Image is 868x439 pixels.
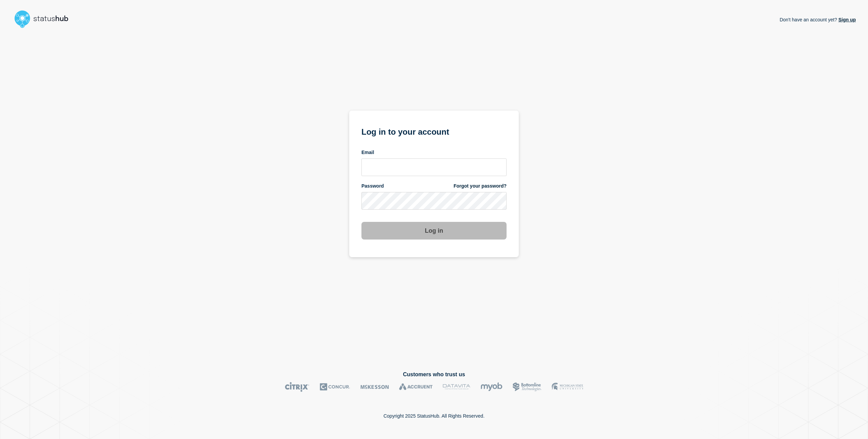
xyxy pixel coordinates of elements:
[780,12,856,28] p: Don't have an account yet?
[399,382,433,392] img: Accruent logo
[443,382,470,392] img: DataVita logo
[12,8,77,30] img: StatusHub logo
[383,413,485,419] p: Copyright 2025 StatusHub. All Rights Reserved.
[513,382,541,392] img: Bottomline logo
[360,382,389,392] img: McKesson logo
[837,17,856,22] a: Sign up
[552,382,583,392] img: MSU logo
[361,222,507,240] button: Log in
[361,192,507,210] input: password input
[480,382,502,392] img: myob logo
[320,382,350,392] img: Concur logo
[12,371,856,378] h2: Customers who trust us
[454,183,507,189] a: Forgot your password?
[361,183,384,189] span: Password
[361,125,507,137] h1: Log in to your account
[361,149,374,156] span: Email
[361,158,507,176] input: email input
[285,382,310,392] img: Citrix logo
